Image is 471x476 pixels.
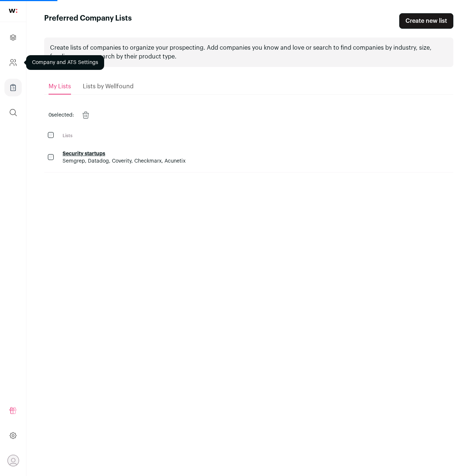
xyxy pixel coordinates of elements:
[63,159,185,164] span: Semgrep, Datadog, Coverity, Checkmarx, Acunetix
[83,79,134,94] a: Lists by Wellfound
[26,55,104,70] div: Company and ATS Settings
[49,84,71,89] span: My Lists
[59,128,453,143] th: Lists
[4,79,22,96] a: Company Lists
[77,106,95,124] button: Remove
[7,455,19,466] button: Open dropdown
[44,13,132,29] h1: Preferred Company Lists
[83,84,134,89] span: Lists by Wellfound
[9,9,17,13] img: wellfound-shorthand-0d5821cbd27db2630d0214b213865d53afaa358527fdda9d0ea32b1df1b89c2c.svg
[4,54,22,71] a: Company and ATS Settings
[50,43,447,61] p: Create lists of companies to organize your prospecting. Add companies you know and love or search...
[63,151,105,156] a: Security startups
[399,13,453,29] a: Create new list
[49,111,74,119] span: selected:
[49,113,52,118] span: 0
[4,29,22,46] a: Projects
